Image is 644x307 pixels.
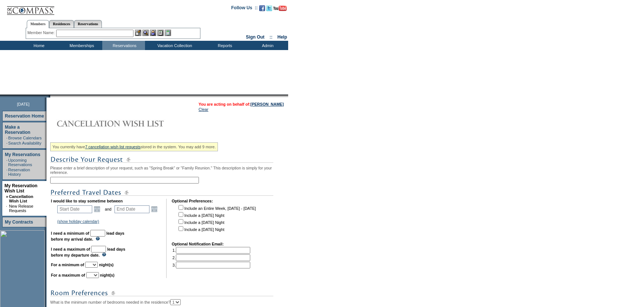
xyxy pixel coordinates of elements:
td: · [6,141,7,145]
img: Cancellation Wish List [50,116,199,131]
b: lead days before my departure date. [51,247,125,257]
input: Date format: M/D/Y. Shortcut keys: [T] for Today. [UP] or [.] for Next Day. [DOWN] or [,] for Pre... [57,205,92,213]
b: For a maximum of [51,273,85,277]
b: I need a maximum of [51,247,90,251]
a: Subscribe to our YouTube Channel [273,7,287,12]
b: lead days before my arrival date. [51,231,125,241]
a: Browse Calendars [8,136,42,140]
a: Reservations [74,20,102,28]
a: Residences [49,20,74,28]
a: Cancellation Wish List [9,194,33,203]
td: 2. [173,254,250,261]
td: · [6,136,7,140]
td: Reservations [102,41,145,50]
img: Subscribe to our YouTube Channel [273,6,287,11]
a: Make a Reservation [5,125,30,135]
a: Become our fan on Facebook [259,7,265,12]
a: Open the calendar popup. [150,205,158,213]
a: My Reservations [5,152,40,157]
td: Home [17,41,59,50]
img: b_edit.gif [135,30,141,36]
a: Open the calendar popup. [93,205,101,213]
input: Date format: M/D/Y. Shortcut keys: [T] for Today. [UP] or [.] for Next Day. [DOWN] or [,] for Pre... [115,205,149,213]
a: Clear [199,107,208,112]
span: [DATE] [17,102,30,106]
td: · [6,204,8,213]
span: :: [270,34,273,40]
td: 3. [173,262,250,268]
img: subTtlRoomPreferences.gif [50,288,273,298]
a: My Contracts [5,219,33,225]
b: night(s) [100,273,115,277]
td: Admin [245,41,288,50]
span: You are acting on behalf of: [199,102,284,106]
b: » [6,194,8,199]
b: Optional Preferences: [172,199,213,203]
b: I would like to stay sometime between [51,199,123,203]
b: Optional Notification Email: [172,242,224,246]
td: Include an Entire Week, [DATE] - [DATE] Include a [DATE] Night Include a [DATE] Night Include a [... [177,204,256,237]
div: You currently have stored in the system. You may add 9 more. [50,142,218,151]
a: Members [27,20,49,28]
td: · [6,158,7,167]
a: Upcoming Reservations [8,158,32,167]
img: Reservations [157,30,164,36]
a: Sign Out [246,34,264,40]
a: Help [277,34,287,40]
img: Impersonate [150,30,156,36]
a: (show holiday calendar) [57,219,99,224]
a: Search Availability [8,141,41,145]
a: 7 cancellation wish list requests [85,145,141,149]
td: 1. [173,247,250,254]
img: promoShadowLeftCorner.gif [48,95,50,98]
a: Reservation History [8,168,30,176]
td: Follow Us :: [231,4,258,13]
td: Vacation Collection [145,41,203,50]
div: Member Name: [28,30,56,36]
img: View [142,30,149,36]
a: New Release Requests [9,204,33,213]
b: night(s) [99,263,113,267]
b: I need a minimum of [51,231,89,235]
b: For a minimum of [51,263,84,267]
td: · [6,168,7,176]
a: [PERSON_NAME] [251,102,284,106]
img: questionMark_lightBlue.gif [102,252,106,257]
img: questionMark_lightBlue.gif [96,237,100,241]
img: b_calculator.gif [165,30,171,36]
a: Reservation Home [5,113,44,119]
a: My Reservation Wish List [4,183,38,194]
td: Reports [203,41,245,50]
img: Become our fan on Facebook [259,5,265,11]
img: Follow us on Twitter [266,5,272,11]
td: and [104,204,113,214]
td: Memberships [59,41,102,50]
a: Follow us on Twitter [266,7,272,12]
